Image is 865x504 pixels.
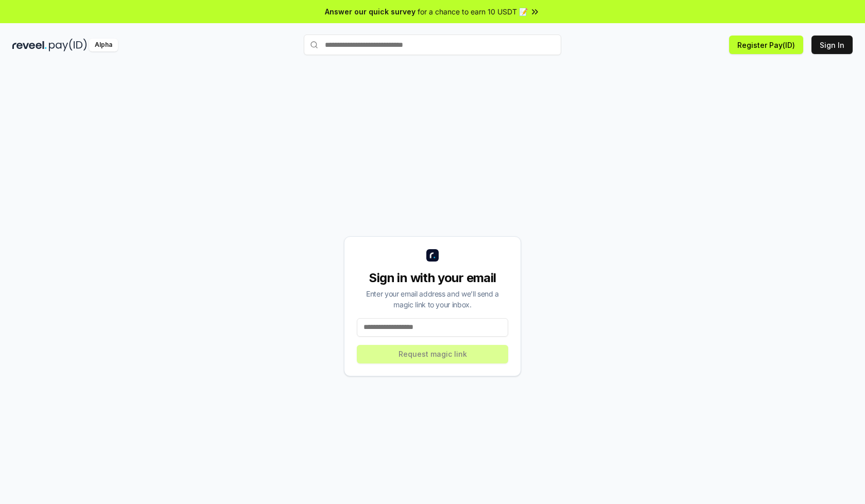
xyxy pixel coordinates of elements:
img: reveel_dark [12,39,47,51]
div: Alpha [89,39,118,51]
div: Enter your email address and we’ll send a magic link to your inbox. [357,288,508,310]
div: Sign in with your email [357,270,508,286]
img: pay_id [49,39,87,51]
span: for a chance to earn 10 USDT 📝 [418,6,528,17]
span: Answer our quick survey [325,6,416,17]
button: Register Pay(ID) [729,36,803,54]
button: Sign In [811,36,853,54]
img: logo_small [426,249,439,262]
